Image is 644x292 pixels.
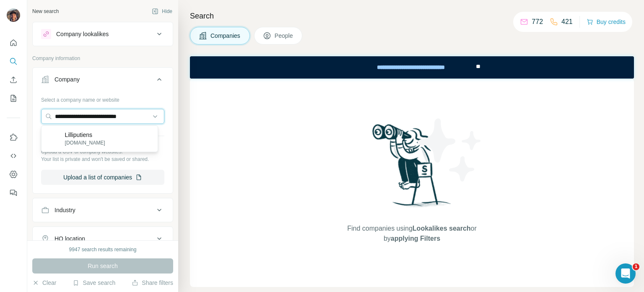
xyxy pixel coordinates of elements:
[56,30,109,38] div: Company lookalikes
[41,170,164,185] button: Upload a list of companies
[33,69,173,93] button: Company
[33,200,173,220] button: Industry
[33,24,173,44] button: Company lookalikes
[73,279,115,287] button: Save search
[275,32,294,40] span: People
[391,235,440,242] span: applying Filters
[413,225,471,232] span: Lookalikes search
[33,229,173,249] button: HQ location
[7,35,20,50] button: Quick start
[369,122,456,216] img: Surfe Illustration - Woman searching with binoculars
[615,263,636,284] iframe: Intercom live chat
[65,139,105,147] p: [DOMAIN_NAME]
[65,131,105,139] p: Lilliputiens
[7,72,20,87] button: Enrich CSV
[32,55,173,62] p: Company information
[41,93,164,104] div: Select a company name or website
[190,10,634,22] h4: Search
[32,8,59,15] div: New search
[7,130,20,145] button: Use Surfe on LinkedIn
[7,54,20,69] button: Search
[69,246,137,253] div: 9947 search results remaining
[48,133,60,145] img: Lilliputiens
[55,206,75,214] div: Industry
[7,148,20,163] button: Use Surfe API
[561,17,573,27] p: 421
[633,263,639,270] span: 1
[132,279,173,287] button: Share filters
[7,8,20,22] img: Avatar
[190,56,634,79] iframe: Banner
[55,75,80,84] div: Company
[7,185,20,200] button: Feedback
[7,91,20,106] button: My lists
[412,112,488,188] img: Surfe Illustration - Stars
[532,17,543,27] p: 772
[345,224,479,244] span: Find companies using or by
[587,16,626,28] button: Buy credits
[41,155,164,163] p: Your list is private and won't be saved or shared.
[7,167,20,182] button: Dashboard
[146,5,178,18] button: Hide
[210,32,241,40] span: Companies
[55,234,85,243] div: HQ location
[32,279,56,287] button: Clear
